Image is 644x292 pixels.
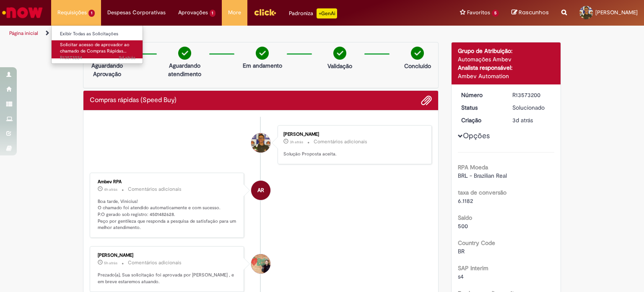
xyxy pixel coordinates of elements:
[178,47,191,60] img: check-circle-green.png
[458,72,555,80] div: Ambev Automation
[9,30,38,37] a: Página inicial
[90,97,177,104] h2: Compras rápidas (Speed Buy) Histórico de tíquete
[458,222,468,230] span: 500
[467,8,490,17] span: Favoritos
[98,198,237,231] p: Boa tarde, Vinicius! O chamado foi atendido automaticamente e com sucesso. P.O gerado sob registr...
[519,8,549,16] span: Rascunhos
[290,139,303,145] time: 29/09/2025 12:54:04
[128,186,182,193] small: Comentários adicionais
[512,116,533,124] span: 3d atrás
[60,42,130,55] span: Solicitar acesso de aprovador ao chamado de Compras Rápidas…
[512,116,551,124] div: 27/09/2025 15:36:33
[98,253,237,258] div: [PERSON_NAME]
[458,273,464,280] span: s4
[317,8,337,18] p: +GenAi
[256,47,269,60] img: check-circle-green.png
[210,10,216,17] span: 1
[458,47,555,55] div: Grupo de Atribuição:
[104,187,117,192] time: 29/09/2025 12:17:35
[421,95,432,106] button: Adicionar anexos
[512,103,551,112] div: Solucionado
[52,40,144,58] a: Aberto R13573224 : Solicitar acesso de aprovador ao chamado de Compras Rápidas (Speed buy)
[104,187,117,192] span: 4h atrás
[458,247,465,255] span: BR
[6,26,423,41] ul: Trilhas de página
[60,55,135,61] span: R13573224
[1,4,44,21] img: ServiceNow
[254,6,276,18] img: click_logo_yellow_360x200.png
[119,55,135,61] span: 2d atrás
[178,8,208,17] span: Aprovações
[455,103,506,112] dt: Status
[314,138,367,145] small: Comentários adicionais
[98,272,237,285] p: Prezado(a), Sua solicitação foi aprovada por [PERSON_NAME] , e em breve estaremos atuando.
[492,10,499,17] span: 5
[88,10,95,17] span: 1
[283,132,423,137] div: [PERSON_NAME]
[98,179,237,184] div: Ambev RPA
[595,9,638,16] span: [PERSON_NAME]
[458,214,472,221] b: Saldo
[104,260,117,266] time: 29/09/2025 11:33:18
[458,239,495,247] b: Country Code
[327,62,352,70] p: Validação
[458,264,488,272] b: SAP Interim
[458,55,555,63] div: Automações Ambev
[128,259,182,266] small: Comentários adicionais
[512,116,533,124] time: 27/09/2025 15:36:33
[289,8,337,18] div: Padroniza
[164,61,205,78] p: Aguardando atendimento
[290,139,303,145] span: 3h atrás
[251,181,270,200] div: Ambev RPA
[52,29,144,39] a: Exibir Todas as Solicitações
[458,63,555,72] div: Analista responsável:
[107,8,166,17] span: Despesas Corporativas
[251,133,270,153] div: Vinicius Rocha
[455,91,506,99] dt: Número
[404,62,431,70] p: Concluído
[257,180,264,200] span: AR
[104,260,117,266] span: 5h atrás
[411,47,424,60] img: check-circle-green.png
[458,189,506,196] b: taxa de conversão
[455,116,506,124] dt: Criação
[283,151,423,158] p: Solução Proposta aceita.
[458,197,473,205] span: 6.1182
[228,8,241,17] span: More
[458,172,507,179] span: BRL - Brazilian Real
[51,25,143,64] ul: Requisições
[512,91,551,99] div: R13573200
[57,8,87,17] span: Requisições
[87,61,127,78] p: Aguardando Aprovação
[512,9,549,17] a: Rascunhos
[333,47,346,60] img: check-circle-green.png
[251,254,270,274] div: Daniel Carlos Monteiro Pinto
[458,163,488,171] b: RPA Moeda
[119,55,135,61] time: 27/09/2025 16:22:58
[243,61,282,70] p: Em andamento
